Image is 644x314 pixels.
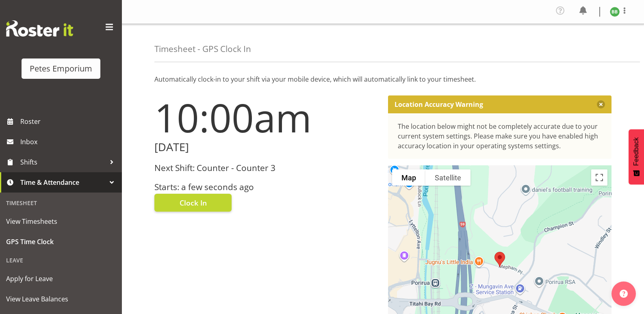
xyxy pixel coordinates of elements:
span: Time & Attendance [20,176,106,188]
span: Apply for Leave [6,273,116,285]
button: Toggle fullscreen view [591,169,607,186]
span: Clock In [180,197,207,208]
span: Roster [20,115,118,128]
h2: [DATE] [154,141,378,154]
p: Location Accuracy Warning [395,100,483,108]
a: GPS Time Clock [2,232,120,252]
img: Rosterit website logo [6,20,73,37]
span: Inbox [20,136,118,148]
h1: 10:00am [154,95,378,139]
div: Timesheet [2,195,120,211]
span: Feedback [633,137,640,166]
h3: Next Shift: Counter - Counter 3 [154,163,378,173]
h4: Timesheet - GPS Clock In [154,44,251,54]
span: View Timesheets [6,215,116,227]
button: Show satellite imagery [425,169,471,186]
div: Leave [2,252,120,269]
a: View Leave Balances [2,289,120,309]
p: Automatically clock-in to your shift via your mobile device, which will automatically link to you... [154,74,611,84]
button: Feedback - Show survey [629,129,644,184]
div: Petes Emporium [30,63,92,75]
span: GPS Time Clock [6,236,116,248]
div: The location below might not be completely accurate due to your current system settings. Please m... [398,121,602,151]
h3: Starts: a few seconds ago [154,182,378,192]
button: Close message [597,100,605,108]
img: beena-bist9974.jpg [610,7,620,17]
button: Show street map [392,169,425,186]
span: Shifts [20,156,106,168]
button: Clock In [154,194,232,212]
a: View Timesheets [2,211,120,232]
img: help-xxl-2.png [620,290,628,298]
span: View Leave Balances [6,293,116,305]
a: Apply for Leave [2,269,120,289]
